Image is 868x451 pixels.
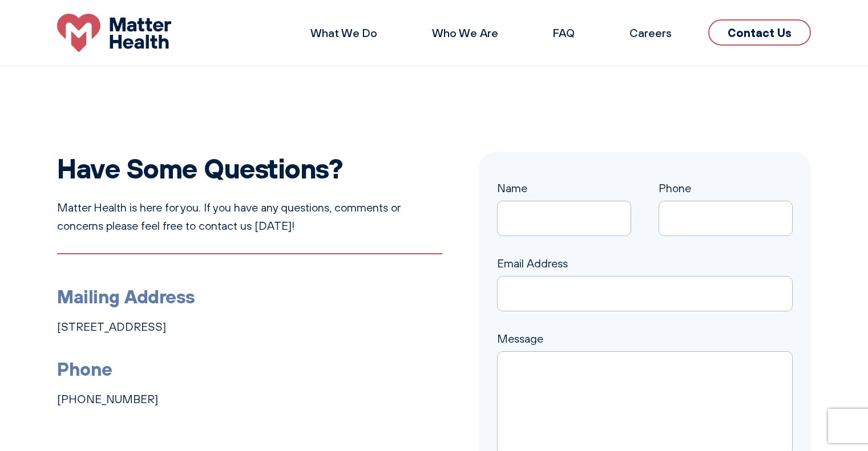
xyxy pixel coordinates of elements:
input: Name [497,201,631,236]
a: What We Do [310,26,377,40]
p: Matter Health is here for you. If you have any questions, comments or concerns please feel free t... [57,198,442,235]
label: Name [497,181,631,222]
h3: Phone [57,354,442,383]
label: Email Address [497,257,793,298]
a: [PHONE_NUMBER] [57,392,158,406]
h2: Have Some Questions? [57,152,442,185]
a: Contact Us [708,19,811,46]
input: Phone [659,201,793,236]
a: [STREET_ADDRESS] [57,320,166,334]
a: Who We Are [432,26,498,40]
a: FAQ [553,26,575,40]
label: Phone [659,181,793,222]
a: Careers [629,26,672,40]
input: Email Address [497,276,793,311]
h3: Mailing Address [57,282,442,311]
label: Message [497,332,793,364]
